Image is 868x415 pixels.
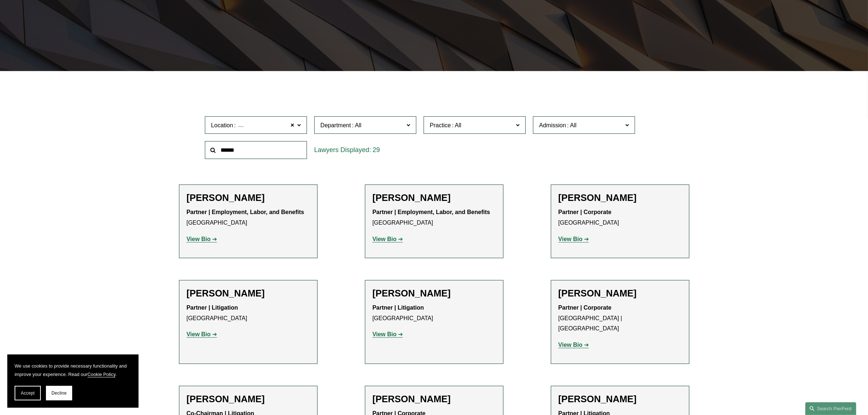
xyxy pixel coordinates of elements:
a: View Bio [558,342,589,348]
strong: Partner | Employment, Labor, and Benefits [187,209,304,215]
strong: Partner | Litigation [187,305,238,311]
p: [GEOGRAPHIC_DATA] [558,207,682,228]
strong: Partner | Employment, Labor, and Benefits [373,209,490,215]
h2: [PERSON_NAME] [187,192,310,203]
h2: [PERSON_NAME] [187,288,310,299]
h2: [PERSON_NAME] [373,393,496,405]
strong: View Bio [373,331,397,337]
p: [GEOGRAPHIC_DATA] [373,207,496,228]
h2: [PERSON_NAME] [373,288,496,299]
span: [GEOGRAPHIC_DATA] [237,121,298,130]
span: Accept [21,391,35,396]
h2: [PERSON_NAME] [558,288,682,299]
strong: View Bio [187,236,211,242]
h2: [PERSON_NAME] [558,393,682,405]
p: We use cookies to provide necessary functionality and improve your experience. Read our . [15,362,131,379]
strong: Partner | Corporate [558,209,612,215]
h2: [PERSON_NAME] [187,393,310,405]
strong: Partner | Corporate [558,305,612,311]
span: Decline [51,391,67,396]
h2: [PERSON_NAME] [373,192,496,203]
a: Cookie Policy [87,372,116,377]
strong: Partner | Litigation [373,305,424,311]
span: Admission [539,122,566,128]
a: View Bio [373,236,403,242]
strong: View Bio [187,331,211,337]
a: View Bio [187,236,217,242]
p: [GEOGRAPHIC_DATA] [187,207,310,228]
span: Practice [430,122,451,128]
a: View Bio [373,331,403,337]
p: [GEOGRAPHIC_DATA] | [GEOGRAPHIC_DATA] [558,303,682,334]
strong: View Bio [558,236,583,242]
strong: View Bio [373,236,397,242]
h2: [PERSON_NAME] [558,192,682,203]
section: Cookie banner [7,354,139,408]
button: Accept [15,386,41,400]
span: 29 [373,146,380,154]
button: Decline [46,386,72,400]
a: Search this site [805,402,856,415]
span: Location [211,122,233,128]
strong: View Bio [558,342,583,348]
a: View Bio [187,331,217,337]
a: View Bio [558,236,589,242]
p: [GEOGRAPHIC_DATA] [373,303,496,324]
p: [GEOGRAPHIC_DATA] [187,303,310,324]
span: Department [320,122,351,128]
